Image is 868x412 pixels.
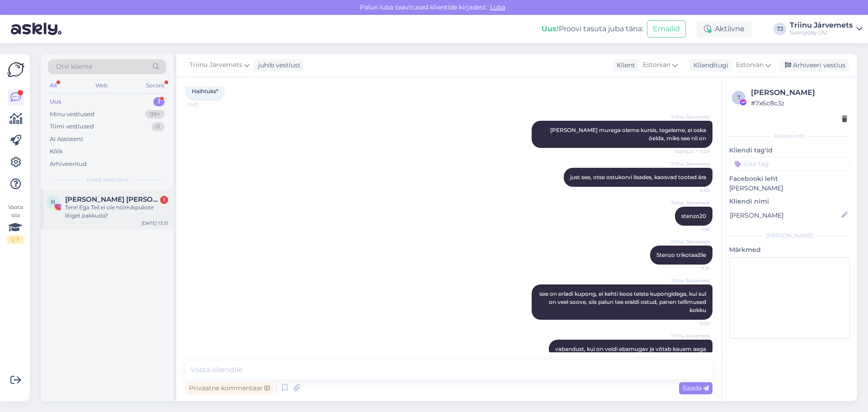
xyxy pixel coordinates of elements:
div: 99+ [145,110,165,119]
div: 0 [151,122,165,131]
span: stenzo20 [681,213,706,219]
span: Triinu Järvemets [671,161,710,167]
div: Arhiveeri vestlus [779,59,849,71]
span: Nähtud ✓ 11:47 [675,148,710,155]
div: Minu vestlused [50,110,94,119]
span: vabandust, kui on veidi ebamugav ja võtab kauem aega [555,346,706,352]
p: [PERSON_NAME] [729,184,850,193]
span: Haihtuks* [192,88,218,95]
span: Uued vestlused [86,175,128,184]
div: All [48,80,58,91]
div: Vaata siia [7,203,24,244]
p: Facebooki leht [729,174,850,184]
span: Triinu Järvemets [671,114,710,120]
div: AI Assistent [50,135,83,144]
span: Luba [487,3,508,11]
span: Triinu Järvemets [189,60,242,70]
img: Askly Logo [7,61,24,78]
div: Aktiivne [697,21,752,37]
div: [PERSON_NAME] [751,87,847,98]
span: 11:48 [676,187,710,194]
span: Estonian [736,60,764,70]
span: Estonian [643,60,670,70]
span: Stenzo trikotaažile [656,251,706,258]
span: Otsi kliente [56,62,92,71]
button: Emailid [647,20,686,38]
span: Triinu Järvemets [671,238,710,245]
span: 7 [737,94,741,101]
span: 11:53 [676,320,710,327]
span: Triinu Järvemets [671,332,710,339]
div: [PERSON_NAME] [729,232,850,240]
div: Socials [144,80,166,91]
p: Märkmed [729,245,850,255]
div: Uus [50,97,61,106]
div: Privaatne kommentaar [185,382,274,394]
span: 11:51 [676,265,710,272]
b: Uus! [542,24,559,33]
div: Triinu Järvemets [790,22,853,29]
span: see on erladi kupong, ei kehti koos teiste kupongidega, kui sul on veel soove, siis palun tee era... [539,290,708,313]
div: Kõik [50,147,63,156]
div: Arhiveeritud [50,160,87,169]
div: Tiimi vestlused [50,122,94,131]
div: [DATE] 13:31 [142,220,168,227]
span: Triinu Järvemets [671,199,710,206]
div: TJ [774,23,786,35]
div: Sunnyday OÜ [790,29,853,36]
div: Tere! Ega Teil ei ole hõlmikpükste lõiget pakkuda? [65,204,168,220]
span: Saada [683,384,709,392]
div: 1 [160,196,168,204]
input: Lisa tag [729,157,850,170]
div: Proovi tasuta juba täna: [542,24,643,34]
div: Klient [613,61,635,70]
p: Kliendi nimi [729,197,850,206]
div: Kliendi info [729,132,850,140]
div: 1 [153,97,165,106]
div: Klienditugi [690,61,728,70]
p: Kliendi tag'id [729,146,850,155]
span: [PERSON_NAME] murega oleme kursis, tegeleme, ei oska öelda, miks see nii on [550,127,708,142]
div: # 7x6c8c3z [751,98,847,108]
span: ℍ𝕖𝕝𝕖𝕟𝕖 𝕄𝕒𝕣𝕚𝕖 [65,195,159,204]
span: ℍ [51,199,55,205]
div: 1 / 3 [7,236,24,244]
span: 11:51 [676,226,710,233]
span: 11:47 [188,101,222,108]
div: Web [94,80,109,91]
span: Triinu Järvemets [671,277,710,284]
input: Lisa nimi [730,210,840,220]
div: juhib vestlust [255,61,301,70]
span: just see, otse ostukorvi lisades, kaosvad tooted ära [570,174,706,180]
a: Triinu JärvemetsSunnyday OÜ [790,22,863,36]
